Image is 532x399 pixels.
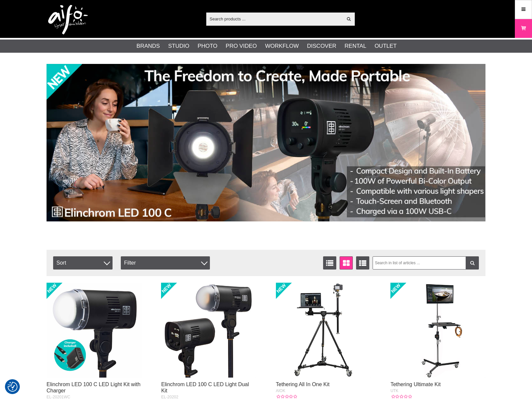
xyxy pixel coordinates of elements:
input: Search products ... [206,14,343,24]
a: Filter [466,256,479,270]
img: logo.png [48,5,88,35]
a: Elinchrom LED 100 C LED Light Kit with Charger [47,382,141,393]
button: Consent Preferences [8,381,17,393]
img: Elinchrom LED 100 C LED Light Dual Kit [161,283,256,378]
img: Elinchrom LED 100 C LED Light Kit with Charger [47,283,142,378]
span: AIOK [276,388,285,393]
a: Outlet [375,42,397,50]
a: Pro Video [226,42,257,50]
a: Workflow [265,42,299,50]
a: Window [340,256,353,270]
a: Tethering All In One Kit [276,382,330,387]
a: Elinchrom LED 100 C LED Light Dual Kit [161,382,249,393]
a: Extended list [356,256,369,270]
a: Photo [198,42,217,50]
a: List [323,256,336,270]
img: Revisit consent button [8,382,17,392]
a: Rental [345,42,366,50]
img: Tethering All In One Kit [276,283,371,378]
span: Sort [53,256,113,270]
a: Tethering Ultimate Kit [390,382,441,387]
div: Filter [121,256,210,270]
img: Tethering Ultimate Kit [390,283,485,378]
a: Discover [307,42,336,50]
a: Studio [168,42,189,50]
input: Search in list of articles ... [373,256,479,270]
a: Brands [137,42,160,50]
span: UTK [390,388,398,393]
img: Ad:002 banner-elin-led100c11390x.jpg [47,64,485,221]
